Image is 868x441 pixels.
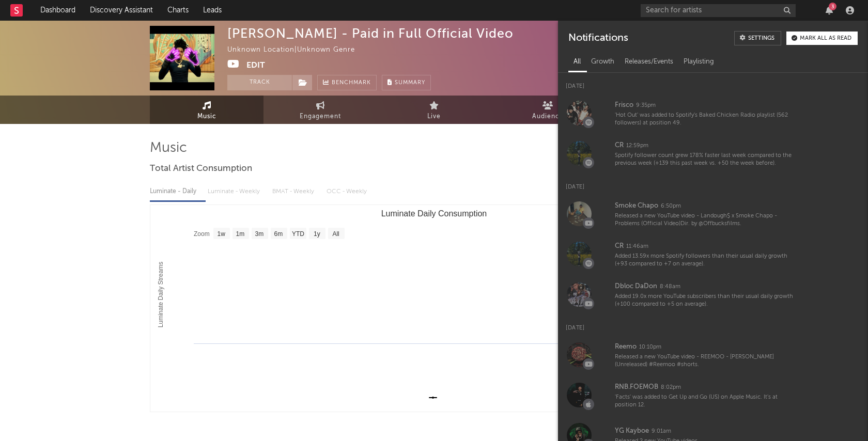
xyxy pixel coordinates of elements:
text: 1w [218,230,226,238]
a: Settings [734,31,781,45]
span: Audience [532,111,564,123]
text: 3m [255,230,264,238]
text: Luminate Daily Streams [157,262,164,327]
button: Track [227,75,292,90]
text: 1m [236,230,245,238]
a: Smoke Chapo6:50pmReleased a new YouTube video - Landough$ x Smoke Chapo - Problems (Official Vide... [558,194,868,234]
button: Mark all as read [786,31,858,45]
span: Engagement [300,111,341,123]
div: Reemo [615,341,637,353]
div: Released a new YouTube video - REEMOO - [PERSON_NAME] (Unreleased) #Reemoo #shorts. [615,353,797,369]
div: All [568,53,586,71]
a: CR11:46amAdded 13.59x more Spotify followers than their usual daily growth (+93 compared to +7 on... [558,234,868,274]
span: Summary [395,80,425,86]
div: Notifications [568,31,628,45]
div: Added 13.59x more Spotify followers than their usual daily growth (+93 compared to +7 on average). [615,253,797,269]
div: Playlisting [678,53,719,71]
div: Spotify follower count grew 178% faster last week compared to the previous week (+139 this past w... [615,152,797,168]
div: [DATE] [558,174,868,194]
div: Added 19.0x more YouTube subscribers than their usual daily growth (+100 compared to +5 on average). [615,293,797,309]
div: 8:48am [660,283,680,291]
button: Summary [382,75,431,90]
div: Released a new YouTube video - Landough$ x Smoke Chapo - Problems (Official Video)Dir. by @Offbuc... [615,212,797,228]
text: Luminate Daily Consumption [381,209,487,218]
div: 'Hot Out' was added to Spotify's Baked Chicken Radio playlist (562 followers) at position 49. [615,112,797,128]
div: 3 [829,3,836,10]
a: Benchmark [317,75,377,90]
div: Smoke Chapo [615,200,658,212]
a: Live [377,96,491,124]
div: 11:46am [626,243,648,250]
div: Releases/Events [619,53,678,71]
div: Dbloc DaDon [615,280,657,293]
div: Growth [586,53,619,71]
text: Zoom [194,230,210,238]
text: 6m [274,230,283,238]
div: [DATE] [558,73,868,93]
span: Music [197,111,216,123]
div: [PERSON_NAME] - Paid in Full Official Video [227,26,514,41]
div: 8:02pm [661,384,681,391]
a: Music [150,96,263,124]
div: 9:01am [652,428,671,435]
div: CR [615,139,624,152]
div: 12:59pm [626,142,648,150]
div: 9:35pm [636,102,656,109]
span: Live [427,111,441,123]
div: 'Facts' was added to Get Up and Go (US) on Apple Music. It's at position 12. [615,393,797,409]
div: 10:10pm [639,343,661,351]
a: Frisco9:35pm'Hot Out' was added to Spotify's Baked Chicken Radio playlist (562 followers) at posi... [558,93,868,133]
button: 3 [826,6,833,14]
div: Frisco [615,99,633,112]
input: Search for artists [641,4,796,17]
a: Dbloc DaDon8:48amAdded 19.0x more YouTube subscribers than their usual daily growth (+100 compare... [558,274,868,314]
span: Benchmark [332,77,371,89]
div: Unknown Location | Unknown Genre [227,44,367,56]
div: YG Kayboe [615,425,649,437]
div: 6:50pm [661,202,681,210]
text: 1y [314,230,320,238]
a: Reemo10:10pmReleased a new YouTube video - REEMOO - [PERSON_NAME] (Unreleased) #Reemoo #shorts. [558,335,868,375]
text: YTD [292,230,304,238]
a: Engagement [263,96,377,124]
a: CR12:59pmSpotify follower count grew 178% faster last week compared to the previous week (+139 th... [558,133,868,174]
svg: Luminate Daily Consumption [150,205,718,412]
a: Audience [491,96,605,124]
div: Mark all as read [800,36,851,41]
div: RNB.FOEMOB [615,381,658,393]
div: CR [615,240,624,253]
span: Total Artist Consumption [150,163,252,175]
div: [DATE] [558,314,868,335]
button: Edit [246,59,265,72]
a: RNB.FOEMOB8:02pm'Facts' was added to Get Up and Go (US) on Apple Music. It's at position 12. [558,375,868,415]
div: Settings [748,36,774,41]
text: All [332,230,339,238]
